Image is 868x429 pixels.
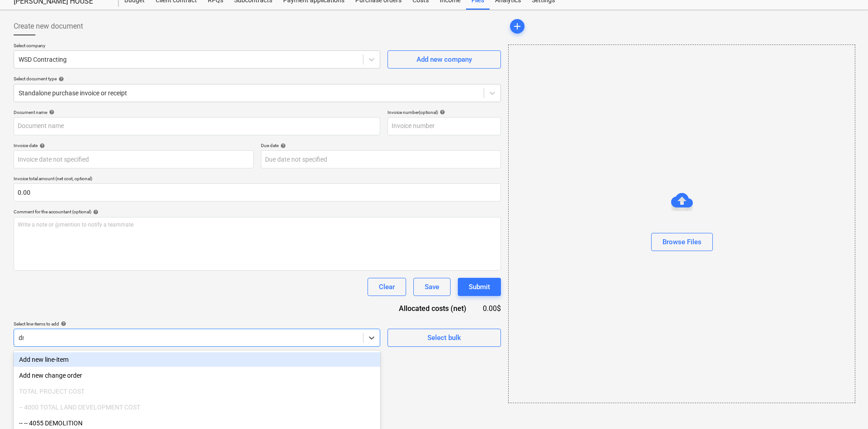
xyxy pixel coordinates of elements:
div: Select document type [14,76,501,82]
input: Document name [14,117,380,135]
div: Submit [469,281,490,293]
div: Browse Files [662,236,701,248]
div: Invoice date [14,143,254,148]
span: help [438,109,445,115]
div: Clear [379,281,395,293]
span: help [279,143,286,148]
span: help [91,209,98,215]
div: Select bulk [427,332,461,344]
div: Due date [261,143,501,148]
input: Invoice date not specified [14,150,254,168]
span: help [47,109,54,115]
div: Select line-items to add [14,321,380,327]
span: help [59,321,66,326]
div: TOTAL PROJECT COST [14,384,380,399]
div: Browse Files [508,44,855,403]
button: Save [413,278,451,296]
div: -- 4000 TOTAL LAND DEVELOPMENT COST [14,400,380,414]
p: Invoice total amount (net cost, optional) [14,176,501,183]
div: Add new company [417,54,472,65]
iframe: Chat Widget [823,385,868,429]
div: Add new line-item [14,352,380,367]
button: Add new company [387,50,501,69]
p: Select company [14,43,380,50]
div: 0.00$ [481,303,501,314]
input: Invoice number [387,117,501,135]
div: Invoice number (optional) [387,109,501,115]
button: Browse Files [651,233,713,251]
div: Document name [14,109,380,115]
span: Create new document [14,21,83,32]
input: Invoice total amount (net cost, optional) [14,183,501,202]
button: Clear [368,278,406,296]
span: help [38,143,45,148]
span: help [57,76,64,82]
button: Submit [458,278,501,296]
div: Save [425,281,439,293]
button: Select bulk [387,329,501,347]
span: add [512,21,523,32]
div: Add new change order [14,368,380,383]
input: Due date not specified [261,150,501,168]
div: Allocated costs (net) [383,303,481,314]
div: Comment for the accountant (optional) [14,209,501,215]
